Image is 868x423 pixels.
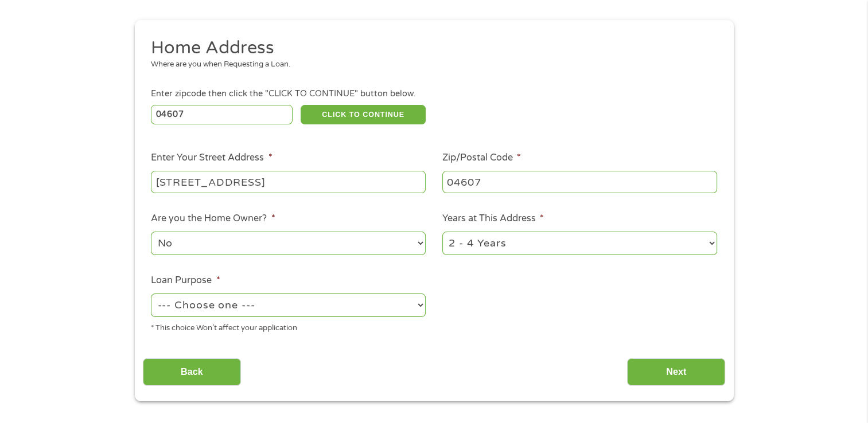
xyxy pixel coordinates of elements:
[442,213,544,225] label: Years at This Address
[143,358,241,386] input: Back
[151,171,426,193] input: 1 Main Street
[151,275,220,287] label: Loan Purpose
[151,37,709,60] h2: Home Address
[151,213,275,225] label: Are you the Home Owner?
[151,88,717,100] div: Enter zipcode then click the "CLICK TO CONTINUE" button below.
[151,319,426,334] div: * This choice Won’t affect your application
[301,105,426,124] button: CLICK TO CONTINUE
[151,152,272,164] label: Enter Your Street Address
[442,152,521,164] label: Zip/Postal Code
[627,358,725,386] input: Next
[151,59,709,70] div: Where are you when Requesting a Loan.
[151,105,293,124] input: Enter Zipcode (e.g 01510)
